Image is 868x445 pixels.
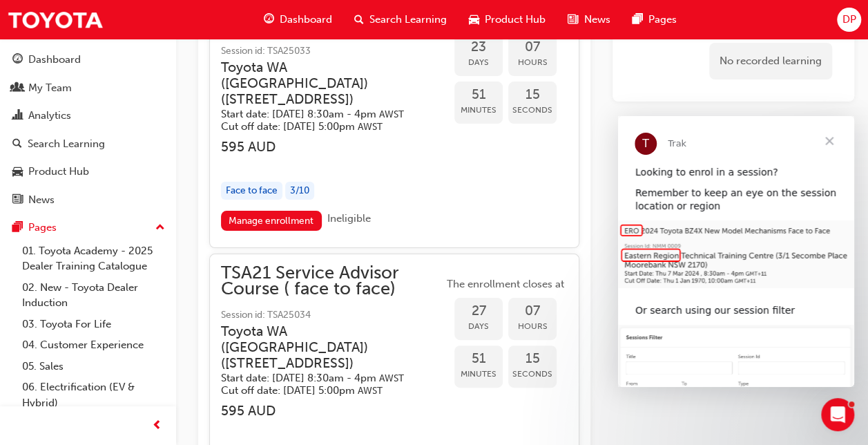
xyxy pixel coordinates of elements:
span: Seconds [508,366,557,382]
span: Days [454,319,503,334]
h3: 595 AUD [221,139,443,155]
img: Trak [7,4,104,35]
iframe: Intercom live chat [821,398,854,431]
a: 05. Sales [17,356,171,377]
span: 07 [508,303,557,319]
span: car-icon [469,11,479,28]
span: guage-icon [12,54,23,66]
h5: Cut off date: [DATE] 5:00pm [221,384,421,397]
div: Search Learning [28,136,105,152]
h3: 595 AUD [221,403,443,419]
button: DP [837,8,861,32]
span: TSA21 Service Advisor Course ( face to face) [221,265,443,296]
span: Days [454,55,503,70]
a: search-iconSearch Learning [343,6,458,34]
span: Dashboard [280,12,332,28]
span: The enrollment closes at [443,276,568,292]
span: 27 [454,303,503,319]
iframe: Intercom live chat message [618,116,854,387]
span: Australian Western Standard Time AWST [358,385,383,397]
span: pages-icon [632,11,642,28]
span: 23 [454,39,503,55]
span: DP [842,12,856,28]
div: 3 / 10 [285,182,314,200]
a: My Team [6,75,171,101]
span: news-icon [568,11,578,28]
span: Product Hub [485,12,546,28]
a: 02. New - Toyota Dealer Induction [17,277,171,314]
span: chart-icon [12,110,23,122]
span: search-icon [354,11,364,28]
a: 06. Electrification (EV & Hybrid) [17,377,171,413]
a: 01. Toyota Academy - 2025 Dealer Training Catalogue [17,240,171,277]
h5: Start date: [DATE] 8:30am - 4pm [221,372,421,385]
a: news-iconNews [557,6,621,34]
span: Hours [508,55,557,70]
span: search-icon [12,138,22,151]
a: Analytics [6,103,171,129]
button: TSA21 Service Advisor Course ( face to face)Session id: TSA25033Toyota WA ([GEOGRAPHIC_DATA])([ST... [221,1,568,236]
span: Search Learning [369,12,447,28]
div: News [28,192,55,208]
span: 15 [508,87,557,103]
span: 07 [508,39,557,55]
span: up-icon [155,219,165,237]
a: 03. Toyota For Life [17,314,171,335]
span: Ineligible [327,212,371,225]
div: Pages [28,220,57,236]
div: Dashboard [28,52,81,68]
span: car-icon [12,166,23,178]
span: 51 [454,87,503,103]
span: 15 [508,351,557,367]
span: Minutes [454,102,503,118]
span: Australian Western Standard Time AWST [379,108,404,120]
span: guage-icon [264,11,274,28]
div: My Team [28,80,72,96]
h3: Toyota WA ([GEOGRAPHIC_DATA]) ( [STREET_ADDRESS] ) [221,59,421,108]
span: Seconds [508,102,557,118]
a: car-iconProduct Hub [458,6,557,34]
span: Session id: TSA25034 [221,307,443,323]
div: Face to face [221,182,282,200]
span: Australian Western Standard Time AWST [379,372,404,384]
h5: Cut off date: [DATE] 5:00pm [221,120,421,133]
span: Hours [508,319,557,334]
span: Australian Western Standard Time AWST [358,121,383,133]
h3: Toyota WA ([GEOGRAPHIC_DATA]) ( [STREET_ADDRESS] ) [221,323,421,372]
button: DashboardMy TeamAnalyticsSearch LearningProduct HubNews [6,44,171,215]
a: Manage enrollment [221,211,322,231]
a: guage-iconDashboard [253,6,343,34]
span: pages-icon [12,222,23,234]
span: Session id: TSA25033 [221,44,443,59]
span: prev-icon [152,417,162,435]
a: Dashboard [6,47,171,73]
span: news-icon [12,194,23,207]
div: Analytics [28,108,71,124]
a: Search Learning [6,131,171,157]
h5: Start date: [DATE] 8:30am - 4pm [221,108,421,121]
a: News [6,187,171,213]
a: Product Hub [6,159,171,184]
span: Minutes [454,366,503,382]
span: 51 [454,351,503,367]
div: Product Hub [28,164,89,180]
span: people-icon [12,82,23,95]
span: News [584,12,610,28]
button: Pages [6,215,171,240]
span: Pages [648,12,676,28]
a: pages-iconPages [621,6,687,34]
div: No recorded learning [709,43,832,79]
a: 04. Customer Experience [17,334,171,356]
